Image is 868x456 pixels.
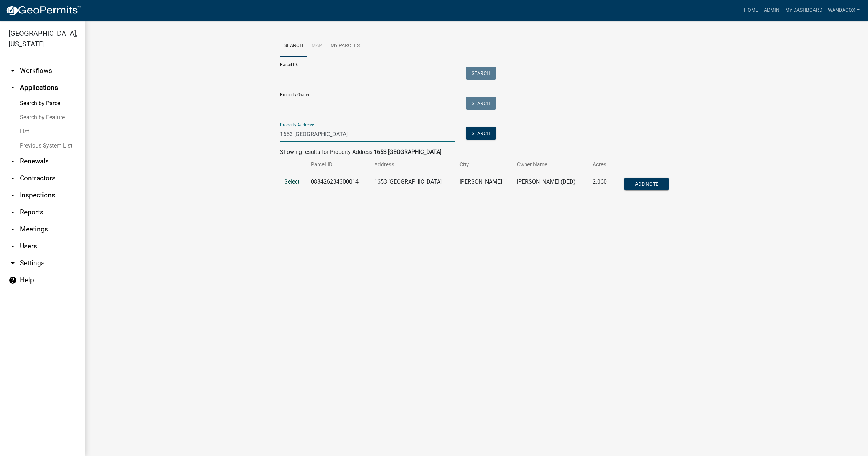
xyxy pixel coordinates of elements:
a: Home [741,4,761,17]
a: My Dashboard [782,4,825,17]
span: Add Note [635,181,658,187]
td: 2.060 [588,173,614,197]
i: arrow_drop_down [8,67,17,75]
a: Search [280,35,307,57]
i: arrow_drop_down [8,174,17,183]
i: arrow_drop_down [8,242,17,250]
i: arrow_drop_down [8,225,17,233]
a: WandaCox [825,4,862,17]
td: 088426234300014 [307,173,370,197]
th: City [455,156,513,173]
td: [PERSON_NAME] (DED) [513,173,588,197]
a: My Parcels [326,35,364,57]
button: Search [466,127,496,140]
i: arrow_drop_down [8,259,17,267]
th: Owner Name [513,156,588,173]
i: arrow_drop_down [8,208,17,217]
th: Parcel ID [307,156,370,173]
button: Search [466,97,496,110]
td: [PERSON_NAME] [455,173,513,197]
td: 1653 [GEOGRAPHIC_DATA] [370,173,456,197]
div: Showing results for Property Address: [280,148,673,156]
a: Select [284,178,299,185]
strong: 1653 [GEOGRAPHIC_DATA] [374,149,441,155]
button: Search [466,67,496,80]
th: Address [370,156,456,173]
a: Admin [761,4,782,17]
th: Acres [588,156,614,173]
button: Add Note [624,178,669,190]
i: help [8,276,17,284]
i: arrow_drop_down [8,157,17,166]
i: arrow_drop_down [8,191,17,200]
i: arrow_drop_up [8,83,17,92]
